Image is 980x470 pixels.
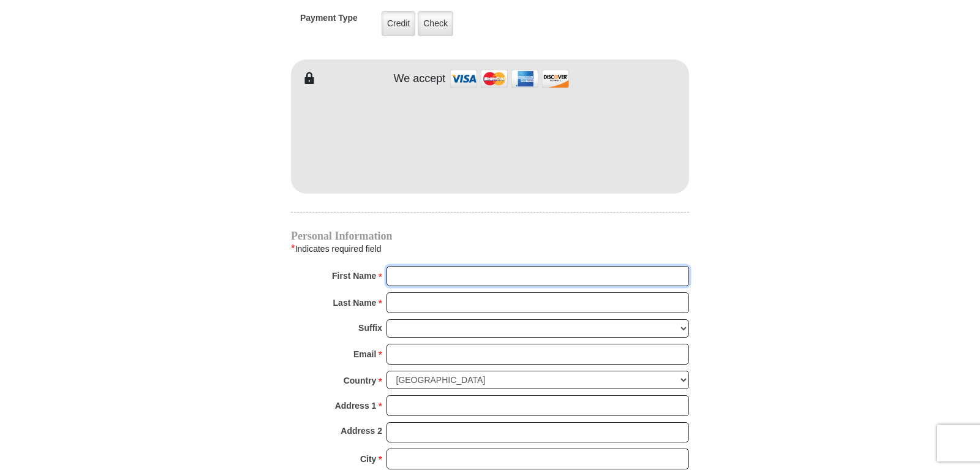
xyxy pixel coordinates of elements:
strong: Last Name [333,294,377,311]
div: Indicates required field [291,241,689,257]
h4: Personal Information [291,231,689,241]
strong: City [360,450,376,468]
strong: Suffix [358,319,382,336]
strong: Country [344,372,377,389]
strong: Email [353,346,376,363]
h5: Payment Type [300,13,358,29]
strong: First Name [332,267,376,284]
strong: Address 1 [335,397,377,414]
label: Credit [382,11,415,36]
label: Check [418,11,453,36]
strong: Address 2 [341,422,382,439]
img: credit cards accepted [448,66,571,92]
h4: We accept [394,72,446,86]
